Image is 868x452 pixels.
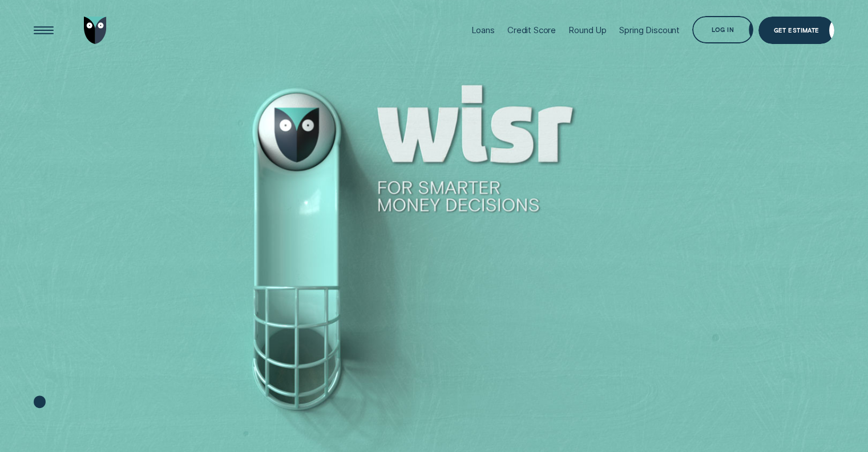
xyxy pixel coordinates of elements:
button: Log in [692,16,753,43]
img: Wisr [84,17,107,44]
a: Get Estimate [758,17,834,44]
div: Loans [471,25,495,35]
div: Spring Discount [619,25,680,35]
button: Open Menu [30,17,57,44]
div: Credit Score [507,25,556,35]
div: Round Up [568,25,607,35]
